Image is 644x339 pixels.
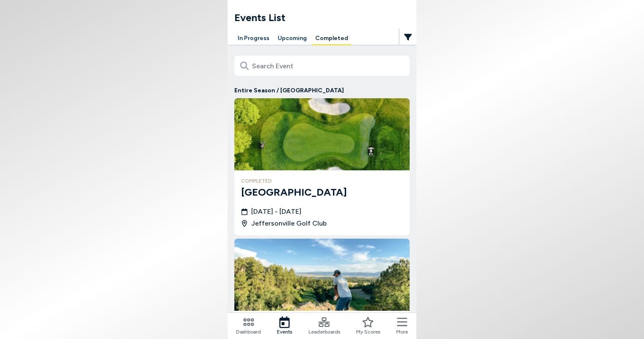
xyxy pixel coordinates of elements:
[356,316,380,336] a: My Scores
[241,177,403,185] h4: completed
[251,207,301,217] span: [DATE] - [DATE]
[277,328,292,336] span: Events
[356,328,380,336] span: My Scores
[234,10,416,25] h1: Events List
[234,98,410,235] a: Jeffersonvillecompleted[GEOGRAPHIC_DATA][DATE] - [DATE]Jeffersonville Golf Club
[274,32,310,45] button: Upcoming
[234,98,410,170] img: Jeffersonville
[396,328,408,336] span: More
[309,328,340,336] span: Leaderboards
[234,56,410,76] input: Search Event
[241,185,403,200] h3: [GEOGRAPHIC_DATA]
[309,316,340,336] a: Leaderboards
[228,32,416,45] div: Manage your account
[277,316,292,336] a: Events
[234,32,273,45] button: In Progress
[234,239,410,311] img: Rock Manor
[251,218,327,229] span: Jeffersonville Golf Club
[234,86,410,95] p: Entire Season / [GEOGRAPHIC_DATA]
[236,328,261,336] span: Dashboard
[236,316,261,336] a: Dashboard
[396,316,408,336] button: More
[312,32,352,45] button: Completed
